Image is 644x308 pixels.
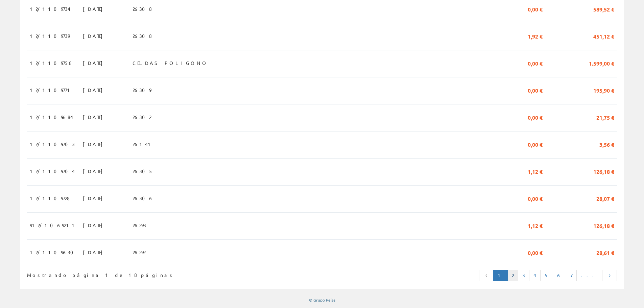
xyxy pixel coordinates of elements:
[30,84,73,96] span: 12/1109771
[133,84,151,96] span: 26309
[528,219,543,231] span: 1,12 €
[133,165,153,177] span: 26305
[528,3,543,15] span: 0,00 €
[30,165,75,177] span: 12/1109704
[528,84,543,96] span: 0,00 €
[83,246,106,258] span: [DATE]
[83,30,106,42] span: [DATE]
[30,192,70,204] span: 12/1109728
[30,57,72,69] span: 12/1109758
[540,270,553,281] a: 5
[528,57,543,69] span: 0,00 €
[528,165,543,177] span: 1,12 €
[599,138,614,150] span: 3,56 €
[507,270,518,281] a: 2
[83,138,106,150] span: [DATE]
[83,165,106,177] span: [DATE]
[593,3,614,15] span: 589,52 €
[602,270,617,281] a: Página siguiente
[20,297,624,303] div: © Grupo Peisa
[133,30,152,42] span: 26308
[528,111,543,123] span: 0,00 €
[83,84,106,96] span: [DATE]
[30,30,70,42] span: 12/1109739
[83,3,106,15] span: [DATE]
[596,192,614,204] span: 28,07 €
[133,111,151,123] span: 26302
[589,57,614,69] span: 1.599,00 €
[30,111,73,123] span: 12/1109684
[133,219,146,231] span: 26293
[83,192,106,204] span: [DATE]
[133,138,153,150] span: 26141
[596,111,614,123] span: 21,75 €
[83,111,106,123] span: [DATE]
[529,270,541,281] a: 4
[30,219,77,231] span: 912/1069211
[133,3,152,15] span: 26308
[479,270,494,281] a: Página anterior
[566,270,577,281] a: 7
[133,57,208,69] span: CELDAS POLIGONO
[528,192,543,204] span: 0,00 €
[30,3,70,15] span: 12/1109734
[593,84,614,96] span: 195,90 €
[518,270,529,281] a: 3
[596,246,614,258] span: 28,61 €
[593,30,614,42] span: 451,12 €
[133,246,145,258] span: 26292
[593,165,614,177] span: 126,18 €
[576,270,602,281] a: ...
[593,219,614,231] span: 126,18 €
[553,270,566,281] a: 6
[133,192,154,204] span: 26306
[30,138,75,150] span: 12/1109703
[83,219,106,231] span: [DATE]
[528,246,543,258] span: 0,00 €
[528,138,543,150] span: 0,00 €
[30,246,77,258] span: 12/1109630
[528,30,543,42] span: 1,92 €
[27,269,267,279] div: Mostrando página 1 de 18 páginas
[493,270,508,281] a: Página actual
[83,57,106,69] span: [DATE]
